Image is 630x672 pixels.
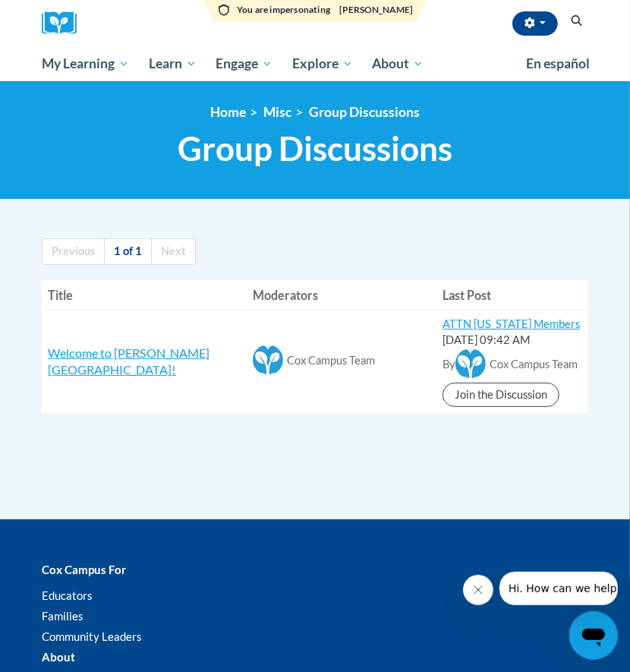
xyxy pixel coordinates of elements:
[42,609,83,623] a: Families
[512,11,558,36] button: Account Settings
[216,55,272,73] span: Engage
[178,128,452,169] span: Group Discussions
[42,650,75,664] b: About
[32,46,139,81] a: My Learning
[42,238,105,265] a: Previous
[463,575,493,605] iframe: Close message
[149,55,197,73] span: Learn
[42,11,87,35] img: Logo brand
[42,588,93,602] a: Educators
[42,55,129,73] span: My Learning
[30,46,600,81] div: Main menu
[287,354,375,367] span: Cox Campus Team
[42,563,126,576] b: Cox Campus For
[443,317,580,330] a: ATTN [US_STATE] Members
[443,383,559,407] a: Join the Discussion
[42,629,142,643] a: Community Leaders
[48,288,73,302] span: Title
[526,55,590,71] span: En español
[42,238,588,265] nav: Page navigation col-md-12
[516,48,600,80] a: En español
[104,238,152,265] a: 1 of 1
[455,349,486,379] img: Cox Campus Team
[206,46,282,81] a: Engage
[363,46,434,81] a: About
[253,288,318,302] span: Moderators
[490,358,578,371] span: Cox Campus Team
[499,572,618,605] iframe: Message from company
[443,288,491,302] span: Last Post
[253,345,283,375] img: Cox Campus Team
[42,11,87,35] a: Cox Campus
[282,46,363,81] a: Explore
[309,104,420,120] a: Group Discussions
[372,55,424,73] span: About
[263,104,291,120] span: Misc
[151,238,196,265] a: Next
[565,12,588,30] button: Search
[569,611,618,660] iframe: Button to launch messaging window
[139,46,206,81] a: Learn
[48,345,209,377] a: Welcome to [PERSON_NAME][GEOGRAPHIC_DATA]!
[210,104,246,120] a: Home
[292,55,353,73] span: Explore
[9,11,123,23] span: Hi. How can we help?
[443,358,455,371] span: By
[443,333,582,349] div: [DATE] 09:42 AM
